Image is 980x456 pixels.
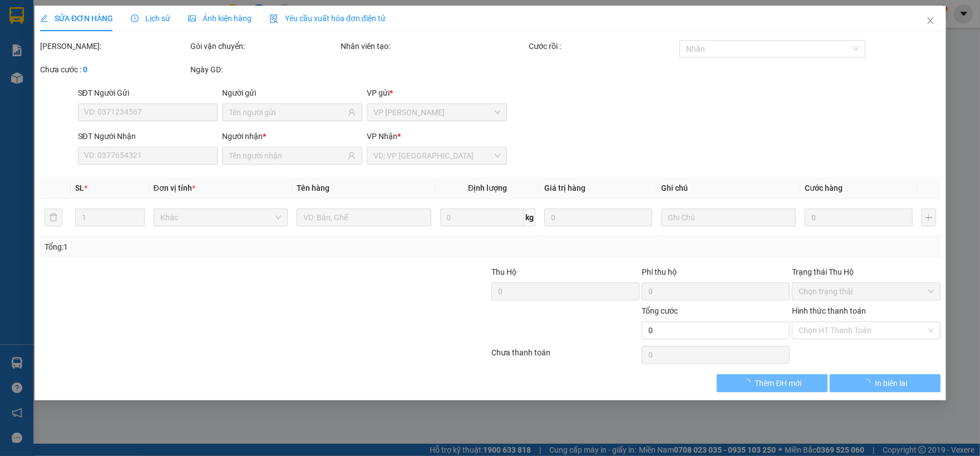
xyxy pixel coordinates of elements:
[153,184,195,192] span: Đơn vị tính
[922,209,935,226] button: plus
[297,209,431,226] input: VD: Bàn, Ghế
[755,377,801,389] span: Thêm ĐH mới
[131,14,139,22] span: clock-circle
[341,40,526,52] div: Nhân viên tạo:
[269,14,386,23] span: Yêu cầu xuất hóa đơn điện tử
[40,40,188,52] div: [PERSON_NAME]:
[661,209,795,226] input: Ghi Chú
[160,209,280,226] span: Khác
[863,379,875,386] span: loading
[45,241,379,253] div: Tổng: 1
[529,40,677,52] div: Cước rồi :
[524,209,535,226] span: kg
[190,40,338,52] div: Gói vận chuyển:
[544,209,652,226] input: 0
[131,14,170,23] span: Lịch sử
[367,87,507,99] div: VP gửi
[348,152,356,160] span: user
[717,374,828,392] button: Thêm ĐH mới
[229,106,346,118] input: Tên người gửi
[491,267,516,276] span: Thu Hộ
[792,306,866,315] label: Hình thức thanh toán
[875,377,907,389] span: In biên lai
[75,184,84,192] span: SL
[297,184,329,192] span: Tên hàng
[348,108,356,116] span: user
[742,379,755,386] span: loading
[40,14,113,23] span: SỬA ĐƠN HÀNG
[925,16,934,25] span: close
[544,184,585,192] span: Giá trị hàng
[914,6,945,37] button: Close
[188,14,252,23] span: Ảnh kiện hàng
[642,266,790,282] div: Phí thu hộ
[804,184,842,192] span: Cước hàng
[830,374,940,392] button: In biên lai
[77,130,218,142] div: SĐT Người Nhận
[804,209,913,226] input: 0
[657,177,800,199] th: Ghi chú
[222,130,362,142] div: Người nhận
[490,346,641,366] div: Chưa thanh toán
[222,87,362,99] div: Người gửi
[792,266,940,278] div: Trạng thái Thu Hộ
[373,104,500,121] span: VP Hồ Chí Minh
[190,63,338,76] div: Ngày GD:
[77,87,218,99] div: SĐT Người Gửi
[269,14,278,23] img: icon
[83,65,87,74] b: 0
[367,132,397,141] span: VP Nhận
[188,14,196,22] span: picture
[45,209,62,226] button: delete
[799,283,933,300] span: Chọn trạng thái
[40,63,188,76] div: Chưa cước :
[229,150,346,162] input: Tên người nhận
[40,14,48,22] span: edit
[642,306,678,315] span: Tổng cước
[468,184,507,192] span: Định lượng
